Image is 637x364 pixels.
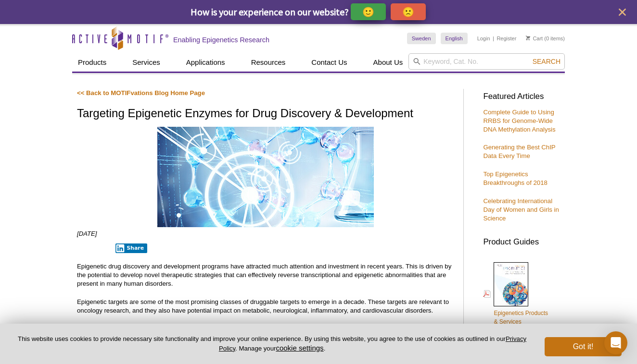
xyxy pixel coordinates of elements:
input: Keyword, Cat. No. [408,53,565,70]
div: Open Intercom Messenger [604,331,627,354]
p: 🙂 [362,6,374,18]
img: Targeting Epigenetic Enzymes [157,127,374,227]
h3: Product Guides [483,232,560,246]
button: cookie settings [276,344,323,352]
button: Got it! [545,337,622,356]
a: Cart [526,35,543,42]
span: How is your experience on our website? [191,6,349,18]
a: About Us [368,53,409,72]
h2: Enabling Epigenetics Research [173,36,269,44]
button: Search [530,57,563,66]
span: Search [533,58,561,65]
p: 🙁 [402,6,414,18]
a: Resources [245,53,292,72]
a: << Back to MOTIFvations Blog Home Page [77,89,205,97]
iframe: X Post Button [77,243,109,253]
a: Complete Guide to Using RRBS for Genome-Wide DNA Methylation Analysis [483,109,555,133]
a: Products [72,53,112,72]
em: [DATE] [77,230,97,237]
a: Services [127,53,166,72]
img: Your Cart [526,36,530,40]
h3: Featured Articles [483,93,560,101]
a: Applications [180,53,231,72]
p: Epigenetic targets are some of the most promising classes of druggable targets to emerge in a dec... [77,298,454,315]
a: English [441,33,468,44]
li: (0 items) [526,33,565,44]
span: Epigenetics Products & Services [494,310,548,325]
a: Register [497,35,516,42]
a: Generating the Best ChIP Data Every Time [483,144,555,159]
h1: Targeting Epigenetic Enzymes for Drug Discovery & Development [77,107,454,121]
button: Share [115,243,148,253]
img: Epi_brochure_140604_cover_web_70x200 [494,262,528,306]
p: Epigenetic drug discovery and development programs have attracted much attention and investment i... [77,262,454,288]
a: Contact Us [306,53,353,72]
li: | [493,33,494,44]
button: close [616,6,628,18]
a: Top Epigenetics Breakthroughs of 2018 [483,170,547,186]
a: Privacy Policy [219,335,526,352]
a: Sweden [407,33,436,44]
a: Celebrating International Day of Women and Girls in Science [483,197,559,222]
p: This website uses cookies to provide necessary site functionality and improve your online experie... [15,335,529,353]
a: Epigenetics Products& Services [483,261,548,327]
a: Login [477,35,490,42]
